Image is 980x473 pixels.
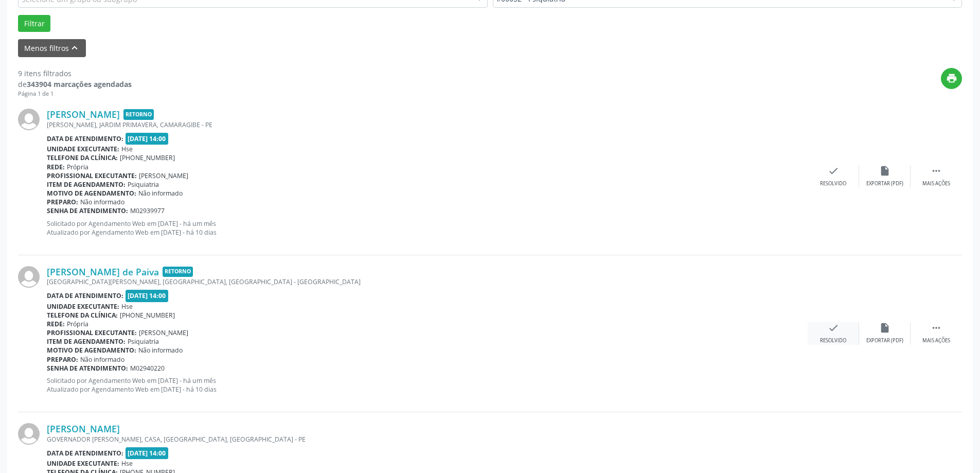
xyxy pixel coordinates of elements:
[47,320,65,328] b: Rede:
[47,180,126,189] b: Item de agendamento:
[126,133,169,145] span: [DATE] 14:00
[128,180,159,189] span: Psiquiatria
[139,171,188,180] span: [PERSON_NAME]
[941,68,962,89] button: print
[47,328,137,337] b: Profissional executante:
[130,364,165,373] span: M02940220
[879,165,890,177] i: insert_drive_file
[47,189,136,198] b: Motivo de agendamento:
[922,337,950,344] div: Mais ações
[120,153,175,162] span: [PHONE_NUMBER]
[47,302,119,311] b: Unidade executante:
[47,171,137,180] b: Profissional executante:
[18,15,50,32] button: Filtrar
[931,165,942,177] i: 
[47,198,78,206] b: Preparo:
[138,346,183,355] span: Não informado
[47,311,118,320] b: Telefone da clínica:
[80,355,124,364] span: Não informado
[18,423,40,445] img: img
[47,163,65,171] b: Rede:
[18,90,132,98] div: Página 1 de 1
[18,266,40,288] img: img
[47,219,808,237] p: Solicitado por Agendamento Web em [DATE] - há um mês Atualizado por Agendamento Web em [DATE] - h...
[946,73,957,84] i: print
[69,42,80,54] i: keyboard_arrow_up
[47,153,118,162] b: Telefone da clínica:
[139,328,188,337] span: [PERSON_NAME]
[47,120,808,129] div: [PERSON_NAME], JARDIM PRIMAVERA, CAMARAGIBE - PE
[866,180,903,187] div: Exportar (PDF)
[18,68,132,79] div: 9 itens filtrados
[67,320,88,328] span: Própria
[47,459,119,468] b: Unidade executante:
[121,302,133,311] span: Hse
[47,109,120,120] a: [PERSON_NAME]
[47,291,123,300] b: Data de atendimento:
[866,337,903,344] div: Exportar (PDF)
[47,376,808,394] p: Solicitado por Agendamento Web em [DATE] - há um mês Atualizado por Agendamento Web em [DATE] - h...
[121,145,133,153] span: Hse
[121,459,133,468] span: Hse
[27,79,132,89] strong: 343904 marcações agendadas
[47,346,136,355] b: Motivo de agendamento:
[47,145,119,153] b: Unidade executante:
[47,355,78,364] b: Preparo:
[47,449,123,458] b: Data de atendimento:
[47,266,159,277] a: [PERSON_NAME] de Paiva
[47,435,808,444] div: GOVERNADOR [PERSON_NAME], CASA, [GEOGRAPHIC_DATA], [GEOGRAPHIC_DATA] - PE
[123,109,154,120] span: Retorno
[820,337,846,344] div: Resolvido
[820,180,846,187] div: Resolvido
[931,322,942,334] i: 
[128,337,159,346] span: Psiquiatria
[18,109,40,130] img: img
[18,79,132,90] div: de
[130,206,165,215] span: M02939977
[80,198,124,206] span: Não informado
[47,206,128,215] b: Senha de atendimento:
[47,364,128,373] b: Senha de atendimento:
[18,39,86,57] button: Menos filtroskeyboard_arrow_up
[879,322,890,334] i: insert_drive_file
[163,267,193,277] span: Retorno
[47,277,808,286] div: [GEOGRAPHIC_DATA][PERSON_NAME], [GEOGRAPHIC_DATA], [GEOGRAPHIC_DATA] - [GEOGRAPHIC_DATA]
[47,423,120,434] a: [PERSON_NAME]
[47,337,126,346] b: Item de agendamento:
[922,180,950,187] div: Mais ações
[67,163,88,171] span: Própria
[138,189,183,198] span: Não informado
[828,322,839,334] i: check
[126,447,169,459] span: [DATE] 14:00
[47,134,123,143] b: Data de atendimento:
[120,311,175,320] span: [PHONE_NUMBER]
[126,290,169,302] span: [DATE] 14:00
[828,165,839,177] i: check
